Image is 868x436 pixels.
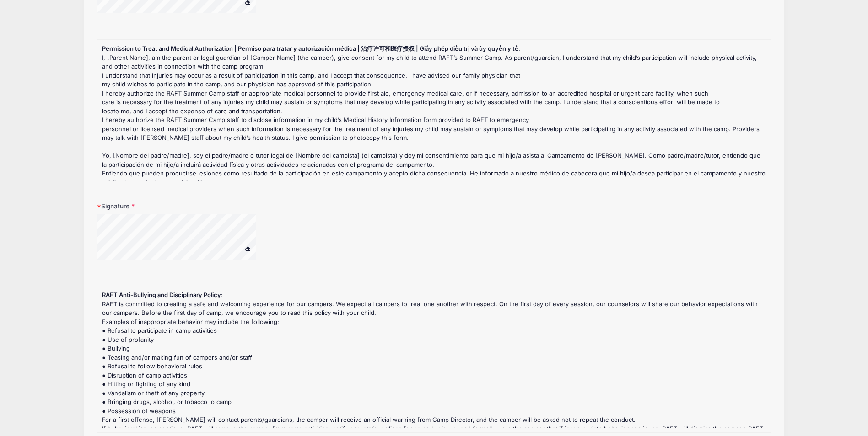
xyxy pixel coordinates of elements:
[102,291,766,428] div: :
[102,53,766,419] div: I, [Parent Name], am the parent or legal guardian of [Camper Name] (the camper), give consent for...
[97,202,322,211] label: Signature
[102,44,766,181] div: :
[102,291,221,298] strong: RAFT Anti-Bullying and Disciplinary Policy
[102,45,518,52] strong: Permission to Treat and Medical Authorization | Permiso para tratar y autorización médica | 治疗许可和...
